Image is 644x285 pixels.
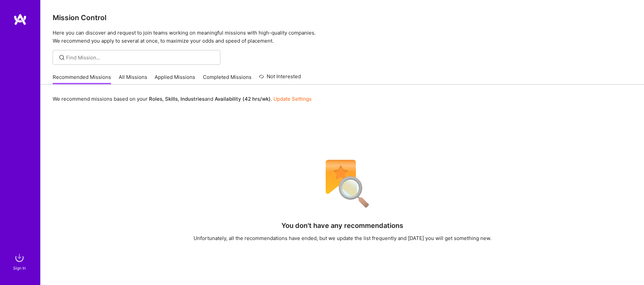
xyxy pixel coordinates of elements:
[13,13,27,26] img: logo
[14,251,26,272] a: sign inSign In
[13,251,26,265] img: sign in
[165,96,178,102] b: Skills
[119,74,147,85] a: All Missions
[180,96,205,102] b: Industries
[13,265,26,272] div: Sign In
[53,29,632,45] p: Here you can discover and request to join teams working on meaningful missions with high-quality ...
[203,74,252,85] a: Completed Missions
[53,95,312,102] p: We recommend missions based on your , , and .
[66,54,215,61] input: Find Mission...
[259,73,301,85] a: Not Interested
[58,54,66,61] i: icon SearchGrey
[273,96,312,102] a: Update Settings
[155,74,195,85] a: Applied Missions
[215,96,271,102] b: Availability (42 hrs/wk)
[281,222,403,230] h4: You don't have any recommendations
[149,96,162,102] b: Roles
[314,155,371,212] img: No Results
[194,235,491,242] div: Unfortunately, all the recommendations have ended, but we update the list frequently and [DATE] y...
[53,74,111,85] a: Recommended Missions
[53,13,632,22] h3: Mission Control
